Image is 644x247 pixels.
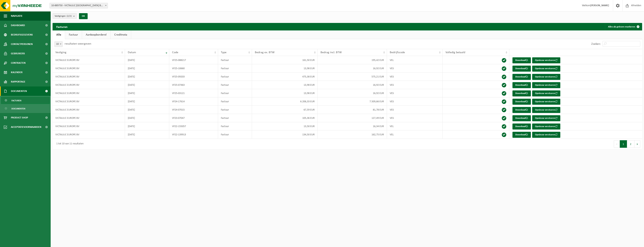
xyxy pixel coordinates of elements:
[11,30,33,39] span: Bedrijfsgegevens
[532,90,560,96] button: Opnieuw versturen
[67,15,72,17] count: (2/2)
[387,64,443,73] td: VES
[65,42,91,45] label: resultaten weergeven
[169,114,218,122] td: VF23-07047
[318,73,387,81] td: 575,21 EUR
[252,81,317,89] td: 13,98 EUR
[318,114,387,122] td: 127,49 EUR
[53,114,125,122] td: VICTAULIC EUROPE BV
[125,64,169,73] td: [DATE]
[169,122,218,130] td: VF22-155057
[50,3,108,8] span: 10-889750 - VICTAULIC EUROPE BV - NAZARETH
[79,13,88,19] button: OK
[605,23,642,30] button: Alles als gelezen markeren
[387,97,443,106] td: VES
[11,86,27,96] span: Documenten
[125,130,169,139] td: [DATE]
[532,74,560,80] button: Opnieuw versturen
[55,13,72,19] span: Vestigingen
[252,56,317,64] td: 161,50 EUR
[125,122,169,130] td: [DATE]
[55,51,66,54] span: Vestiging
[218,114,252,122] td: Factuur
[53,23,71,30] h2: Facturen
[532,132,560,138] button: Opnieuw versturen
[11,21,25,30] span: Dashboard
[512,107,531,113] a: Download
[532,123,560,130] button: Opnieuw versturen
[1,105,50,112] a: Documenten
[320,51,342,54] span: Bedrag incl. BTW
[53,89,125,97] td: VICTAULIC EUROPE BV
[387,122,443,130] td: VEL
[11,49,25,58] span: Gebruikers
[172,51,178,54] span: Code
[221,51,226,54] span: Type
[252,114,317,122] td: 105,36 EUR
[53,30,65,39] a: Alle
[252,122,317,130] td: 13,50 EUR
[54,141,84,147] div: 1 tot 10 van 11 resultaten
[390,51,405,54] span: Bedrijfscode
[125,114,169,122] td: [DATE]
[252,64,317,73] td: 13,98 EUR
[53,97,125,106] td: VICTAULIC EUROPE BV
[387,56,443,64] td: VEL
[252,97,317,106] td: 6.206,33 EUR
[387,89,443,97] td: VES
[169,97,218,106] td: VF24-17614
[318,130,387,139] td: 162,75 EUR
[125,97,169,106] td: [DATE]
[512,74,531,80] a: Download
[590,4,609,7] strong: [PERSON_NAME]
[11,39,33,49] span: Contactpersonen
[218,81,252,89] td: Factuur
[591,42,601,45] label: Zoeken:
[318,97,387,106] td: 7.509,66 EUR
[252,89,317,97] td: 13,98 EUR
[1,97,50,104] a: Facturen
[55,42,62,47] span: 10
[11,68,23,77] span: Kalender
[532,107,560,113] button: Opnieuw versturen
[53,130,125,139] td: VICTAULIC EUROPE BV
[125,106,169,114] td: [DATE]
[218,73,252,81] td: Factuur
[387,81,443,89] td: VES
[387,106,443,114] td: VES
[11,58,26,68] span: Contracten
[218,130,252,139] td: Factuur
[252,73,317,81] td: 475,38 EUR
[387,130,443,139] td: VEL
[318,81,387,89] td: 16,92 EUR
[82,30,110,39] a: Aankoopborderel
[614,140,620,148] button: Previous
[169,106,218,114] td: VF24-07015
[218,56,252,64] td: Factuur
[318,64,387,73] td: 16,92 EUR
[53,106,125,114] td: VICTAULIC EUROPE BV
[169,130,218,139] td: VF22-139913
[532,115,560,121] button: Opnieuw versturen
[252,130,317,139] td: 134,50 EUR
[125,56,169,64] td: [DATE]
[125,81,169,89] td: [DATE]
[169,64,218,73] td: VF25-10660
[445,51,465,54] span: Volledig betaald
[218,122,252,130] td: Factuur
[53,122,125,130] td: VICTAULIC EUROPE BV
[634,140,640,148] button: Next
[387,73,443,81] td: VES
[512,123,531,130] a: Download
[125,73,169,81] td: [DATE]
[532,57,560,63] button: Opnieuw versturen
[11,113,28,122] span: Product Shop
[11,97,21,104] span: Facturen
[53,13,77,19] button: Vestigingen(2/2)
[512,115,531,121] a: Download
[218,64,252,73] td: Factuur
[11,77,25,86] span: Rapportage
[11,11,23,21] span: Navigatie
[620,140,627,148] button: 1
